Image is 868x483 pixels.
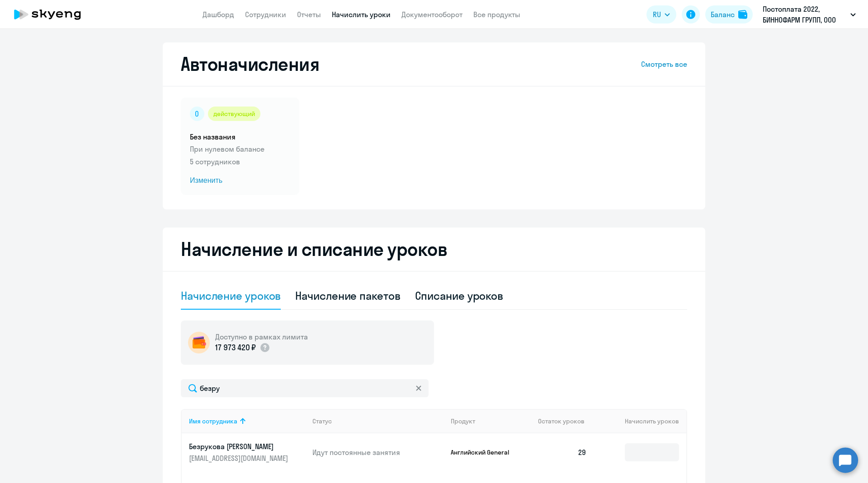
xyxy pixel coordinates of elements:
[190,144,290,154] p: При нулевом балансе
[332,10,391,19] a: Начислить уроки
[451,448,519,456] p: Английский General
[215,332,308,342] h5: Доступно в рамках лимита
[297,10,321,19] a: Отчеты
[189,417,305,425] div: Имя сотрудника
[538,417,594,425] div: Остаток уроков
[312,447,443,457] p: Идут постоянные занятия
[190,132,290,142] h5: Без названия
[653,9,661,20] span: RU
[203,10,234,19] a: Дашборд
[705,5,753,23] button: Балансbalance
[188,332,210,353] img: wallet-circle.png
[473,10,520,19] a: Все продукты
[415,288,504,303] div: Списание уроков
[181,379,429,397] input: Поиск по имени, email, продукту или статусу
[190,156,290,167] p: 5 сотрудников
[451,417,475,425] div: Продукт
[189,417,237,425] div: Имя сотрудника
[312,417,443,425] div: Статус
[208,107,260,121] div: действующий
[538,417,585,425] span: Остаток уроков
[451,417,531,425] div: Продукт
[646,5,676,23] button: RU
[401,10,462,19] a: Документооборот
[738,10,747,19] img: balance
[295,288,400,303] div: Начисление пакетов
[181,53,319,75] h2: Автоначисления
[758,4,860,25] button: Постоплата 2022, БИННОФАРМ ГРУПП, ООО
[215,342,256,353] p: 17 973 420 ₽
[245,10,286,19] a: Сотрудники
[190,175,290,186] span: Изменить
[763,4,847,25] p: Постоплата 2022, БИННОФАРМ ГРУПП, ООО
[189,441,290,451] p: Безрукова [PERSON_NAME]
[531,433,594,471] td: 29
[181,288,281,303] div: Начисление уроков
[594,409,686,433] th: Начислить уроков
[189,453,290,463] p: [EMAIL_ADDRESS][DOMAIN_NAME]
[711,9,735,20] div: Баланс
[189,441,305,463] a: Безрукова [PERSON_NAME][EMAIL_ADDRESS][DOMAIN_NAME]
[641,59,687,70] a: Смотреть все
[181,238,687,260] h2: Начисление и списание уроков
[312,417,332,425] div: Статус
